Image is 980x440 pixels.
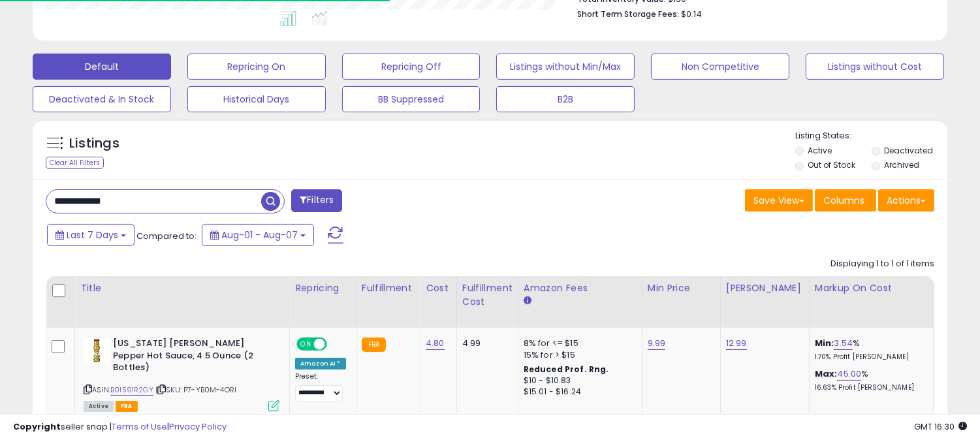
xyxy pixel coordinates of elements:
button: B2B [496,86,635,112]
div: Clear All Filters [46,157,104,169]
div: ASIN: [84,338,279,410]
button: Historical Days [187,86,326,112]
button: Default [33,54,171,80]
button: Columns [815,189,876,212]
div: Min Price [648,281,715,295]
span: OFF [325,339,346,350]
h5: Listings [69,134,119,153]
div: Amazon Fees [524,281,637,295]
b: Max: [815,368,838,380]
span: ON [298,339,314,350]
a: 45.00 [837,368,861,381]
label: Active [808,145,832,156]
button: Listings without Min/Max [496,54,635,80]
img: 41hoLRr7NDL._SL40_.jpg [84,338,110,364]
div: 8% for <= $15 [524,338,632,349]
button: Deactivated & In Stock [33,86,171,112]
div: % [815,338,923,362]
b: Min: [815,337,834,349]
span: Columns [823,194,864,207]
button: Aug-01 - Aug-07 [202,224,314,246]
a: 12.99 [726,337,747,350]
div: [PERSON_NAME] [726,281,804,295]
div: 15% for > $15 [524,349,632,361]
th: The percentage added to the cost of goods (COGS) that forms the calculator for Min & Max prices. [809,276,933,328]
button: Actions [878,189,934,212]
button: Listings without Cost [806,54,944,80]
span: $0.14 [681,8,702,20]
button: Filters [291,189,342,212]
div: $10 - $10.83 [524,375,632,386]
small: Amazon Fees. [524,295,531,307]
span: Aug-01 - Aug-07 [221,228,298,242]
label: Out of Stock [808,159,855,170]
p: Listing States: [795,130,947,142]
span: Last 7 Days [67,228,118,242]
div: Amazon AI * [295,358,346,369]
button: BB Suppressed [342,86,481,112]
div: Fulfillment [362,281,415,295]
div: $15.01 - $16.24 [524,386,632,398]
div: Preset: [295,372,346,401]
a: Terms of Use [112,420,167,433]
span: | SKU: P7-YB0M-4ORI [155,385,236,395]
div: 4.99 [462,338,508,349]
b: Short Term Storage Fees: [577,8,679,20]
div: Markup on Cost [815,281,928,295]
span: Compared to: [136,230,197,242]
span: All listings currently available for purchase on Amazon [84,401,114,412]
button: Last 7 Days [47,224,134,246]
span: FBA [116,401,138,412]
div: seller snap | | [13,421,227,433]
b: Reduced Prof. Rng. [524,364,609,375]
div: Displaying 1 to 1 of 1 items [830,258,934,270]
div: Fulfillment Cost [462,281,513,309]
b: [US_STATE] [PERSON_NAME] Pepper Hot Sauce, 4.5 Ounce (2 Bottles) [113,338,272,377]
small: FBA [362,338,386,352]
button: Repricing Off [342,54,481,80]
button: Save View [745,189,813,212]
a: 3.54 [834,337,853,350]
p: 1.70% Profit [PERSON_NAME] [815,353,923,362]
label: Deactivated [884,145,933,156]
div: Cost [426,281,451,295]
button: Repricing On [187,54,326,80]
span: 2025-08-15 16:30 GMT [914,420,967,433]
div: % [815,368,923,392]
a: 4.80 [426,337,445,350]
div: Title [80,281,284,295]
a: 9.99 [648,337,666,350]
a: B01591R2GY [110,385,153,396]
a: Privacy Policy [169,420,227,433]
label: Archived [884,159,919,170]
strong: Copyright [13,420,61,433]
p: 16.63% Profit [PERSON_NAME] [815,383,923,392]
div: Repricing [295,281,351,295]
button: Non Competitive [651,54,789,80]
